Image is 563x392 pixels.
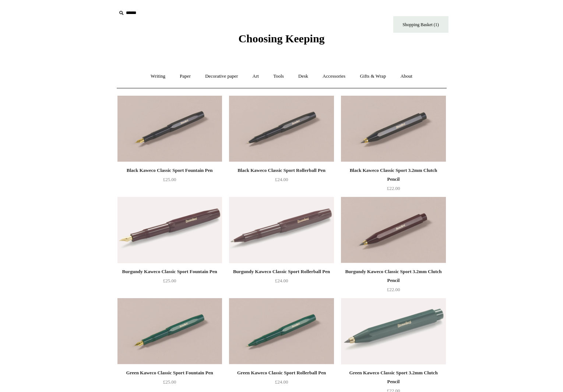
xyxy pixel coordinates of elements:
div: Black Kaweco Classic Sport Rollerball Pen [231,166,332,175]
img: Black Kaweco Classic Sport Rollerball Pen [229,96,334,162]
img: Green Kaweco Classic Sport 3.2mm Clutch Pencil [341,298,446,364]
span: £24.00 [275,278,288,283]
img: Burgundy Kaweco Classic Sport 3.2mm Clutch Pencil [341,197,446,263]
a: Green Kaweco Classic Sport Rollerball Pen Green Kaweco Classic Sport Rollerball Pen [229,298,334,364]
a: Black Kaweco Classic Sport 3.2mm Clutch Pencil Black Kaweco Classic Sport 3.2mm Clutch Pencil [341,96,446,162]
a: Desk [292,67,315,86]
a: Black Kaweco Classic Sport Fountain Pen £25.00 [117,166,222,196]
a: Gifts & Wrap [353,67,393,86]
span: Choosing Keeping [238,32,324,45]
a: Green Kaweco Classic Sport 3.2mm Clutch Pencil Green Kaweco Classic Sport 3.2mm Clutch Pencil [341,298,446,364]
a: Art [246,67,265,86]
a: Green Kaweco Classic Sport Fountain Pen Green Kaweco Classic Sport Fountain Pen [117,298,222,364]
a: Accessories [316,67,352,86]
div: Burgundy Kaweco Classic Sport 3.2mm Clutch Pencil [343,267,444,285]
img: Burgundy Kaweco Classic Sport Rollerball Pen [229,197,334,263]
span: £24.00 [275,177,288,182]
a: Burgundy Kaweco Classic Sport 3.2mm Clutch Pencil Burgundy Kaweco Classic Sport 3.2mm Clutch Pencil [341,197,446,263]
img: Burgundy Kaweco Classic Sport Fountain Pen [117,197,222,263]
a: Burgundy Kaweco Classic Sport Rollerball Pen Burgundy Kaweco Classic Sport Rollerball Pen [229,197,334,263]
a: Black Kaweco Classic Sport Rollerball Pen Black Kaweco Classic Sport Rollerball Pen [229,96,334,162]
a: Paper [173,67,197,86]
a: Writing [144,67,172,86]
div: Green Kaweco Classic Sport 3.2mm Clutch Pencil [343,368,444,386]
img: Green Kaweco Classic Sport Rollerball Pen [229,298,334,364]
span: £25.00 [163,177,176,182]
a: Shopping Basket (1) [393,16,448,33]
div: Green Kaweco Classic Sport Fountain Pen [119,368,220,377]
img: Black Kaweco Classic Sport Fountain Pen [117,96,222,162]
span: £22.00 [387,287,400,292]
a: About [394,67,419,86]
div: Black Kaweco Classic Sport Fountain Pen [119,166,220,175]
a: Choosing Keeping [238,38,324,43]
a: Black Kaweco Classic Sport 3.2mm Clutch Pencil £22.00 [341,166,446,196]
a: Decorative paper [198,67,244,86]
a: Black Kaweco Classic Sport Fountain Pen Black Kaweco Classic Sport Fountain Pen [117,96,222,162]
span: £25.00 [163,379,176,385]
img: Black Kaweco Classic Sport 3.2mm Clutch Pencil [341,96,446,162]
a: Burgundy Kaweco Classic Sport Rollerball Pen £24.00 [229,267,334,297]
a: Burgundy Kaweco Classic Sport 3.2mm Clutch Pencil £22.00 [341,267,446,297]
div: Green Kaweco Classic Sport Rollerball Pen [231,368,332,377]
a: Burgundy Kaweco Classic Sport Fountain Pen Burgundy Kaweco Classic Sport Fountain Pen [117,197,222,263]
a: Tools [267,67,291,86]
div: Burgundy Kaweco Classic Sport Rollerball Pen [231,267,332,276]
span: £25.00 [163,278,176,283]
a: Burgundy Kaweco Classic Sport Fountain Pen £25.00 [117,267,222,297]
img: Green Kaweco Classic Sport Fountain Pen [117,298,222,364]
div: Burgundy Kaweco Classic Sport Fountain Pen [119,267,220,276]
a: Black Kaweco Classic Sport Rollerball Pen £24.00 [229,166,334,196]
span: £22.00 [387,186,400,191]
div: Black Kaweco Classic Sport 3.2mm Clutch Pencil [343,166,444,184]
span: £24.00 [275,379,288,385]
